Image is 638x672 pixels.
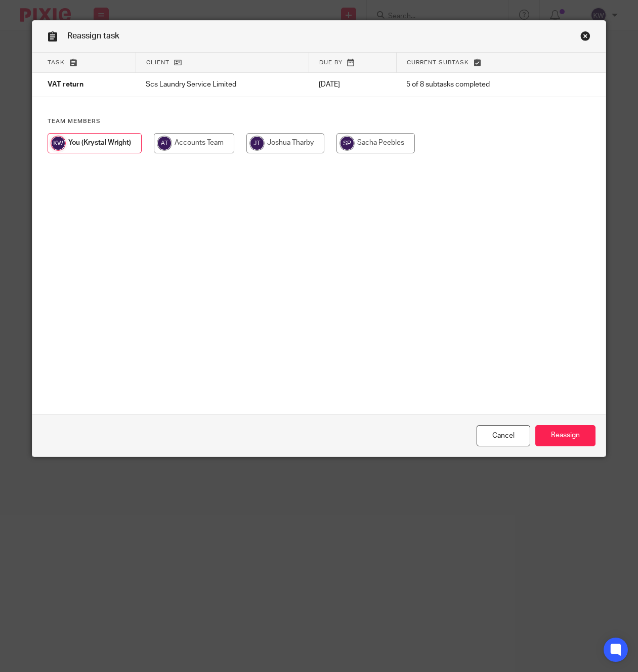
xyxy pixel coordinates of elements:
span: VAT return [48,81,83,89]
h4: Team members [48,117,590,125]
span: Current subtask [407,60,469,65]
span: Due by [319,60,343,65]
span: Reassign task [67,32,119,40]
p: [DATE] [319,79,386,90]
span: Client [146,60,169,65]
a: Close this dialog window [580,31,590,45]
p: Scs Laundry Service Limited [146,79,299,90]
span: Task [48,60,65,65]
td: 5 of 8 subtasks completed [396,73,558,97]
input: Reassign [535,425,596,447]
a: Close this dialog window [477,425,530,447]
